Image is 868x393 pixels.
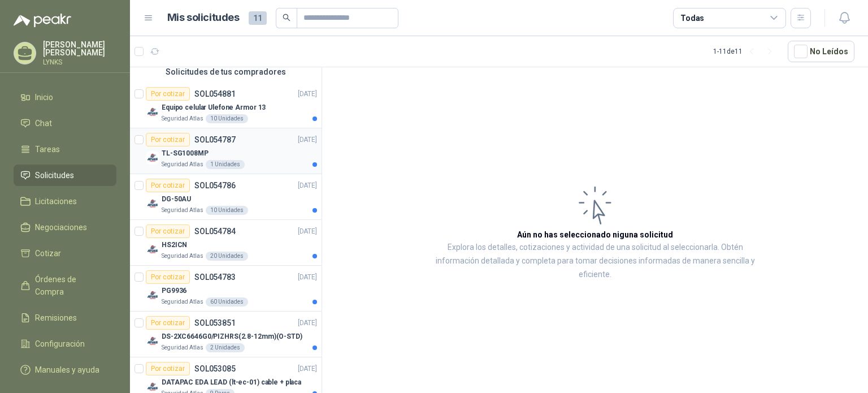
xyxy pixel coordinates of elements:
[206,114,248,123] div: 10 Unidades
[249,11,267,25] span: 11
[146,243,159,256] img: Company Logo
[206,343,245,352] div: 2 Unidades
[162,114,203,123] p: Seguridad Atlas
[146,316,190,330] div: Por cotizar
[35,195,77,208] span: Licitaciones
[162,102,266,113] p: Equipo celular Ulefone Armor 13
[14,113,116,134] a: Chat
[146,151,159,165] img: Company Logo
[130,83,322,128] a: Por cotizarSOL054881[DATE] Company LogoEquipo celular Ulefone Armor 13Seguridad Atlas10 Unidades
[194,273,236,281] p: SOL054783
[162,194,191,205] p: DG-50AU
[194,90,236,98] p: SOL054881
[130,266,322,312] a: Por cotizarSOL054783[DATE] Company LogoPG9936Seguridad Atlas60 Unidades
[167,10,240,26] h1: Mis solicitudes
[162,160,203,169] p: Seguridad Atlas
[146,270,190,284] div: Por cotizar
[680,12,704,24] div: Todas
[35,91,53,103] span: Inicio
[130,312,322,357] a: Por cotizarSOL053851[DATE] Company LogoDS-2XC6646G0/PIZHRS(2.8-12mm)(O-STD)Seguridad Atlas2 Unidades
[35,143,60,156] span: Tareas
[713,42,779,61] div: 1 - 11 de 11
[35,364,99,376] span: Manuales y ayuda
[162,331,302,342] p: DS-2XC6646G0/PIZHRS(2.8-12mm)(O-STD)
[206,206,248,215] div: 10 Unidades
[146,334,159,348] img: Company Logo
[146,224,190,238] div: Por cotizar
[435,241,755,282] p: Explora los detalles, cotizaciones y actividad de una solicitud al seleccionarla. Obtén informaci...
[14,165,116,186] a: Solicitudes
[35,169,74,182] span: Solicitudes
[194,227,236,235] p: SOL054784
[162,240,187,251] p: HS2ICN
[146,197,159,210] img: Company Logo
[14,333,116,355] a: Configuración
[14,14,71,27] img: Logo peakr
[130,220,322,266] a: Por cotizarSOL054784[DATE] Company LogoHS2ICNSeguridad Atlas20 Unidades
[162,206,203,215] p: Seguridad Atlas
[162,148,209,159] p: TL-SG1008MP
[298,364,317,374] p: [DATE]
[146,179,190,192] div: Por cotizar
[206,297,248,306] div: 60 Unidades
[298,89,317,100] p: [DATE]
[162,343,203,352] p: Seguridad Atlas
[194,365,236,373] p: SOL053085
[35,273,106,298] span: Órdenes de Compra
[35,338,85,350] span: Configuración
[14,191,116,212] a: Licitaciones
[788,41,854,62] button: No Leídos
[35,117,52,129] span: Chat
[146,133,190,146] div: Por cotizar
[298,272,317,283] p: [DATE]
[14,243,116,264] a: Cotizar
[283,14,290,21] span: search
[194,319,236,327] p: SOL053851
[146,87,190,101] div: Por cotizar
[146,105,159,119] img: Company Logo
[162,252,203,261] p: Seguridad Atlas
[206,160,245,169] div: 1 Unidades
[298,135,317,145] p: [DATE]
[130,174,322,220] a: Por cotizarSOL054786[DATE] Company LogoDG-50AUSeguridad Atlas10 Unidades
[298,318,317,329] p: [DATE]
[14,217,116,238] a: Negociaciones
[14,307,116,329] a: Remisiones
[130,61,322,83] div: Solicitudes de tus compradores
[35,312,77,324] span: Remisiones
[162,377,301,388] p: DATAPAC EDA LEAD (lt-ec-01) cable + placa
[146,362,190,375] div: Por cotizar
[43,41,116,57] p: [PERSON_NAME] [PERSON_NAME]
[298,180,317,191] p: [DATE]
[14,359,116,381] a: Manuales y ayuda
[14,139,116,160] a: Tareas
[35,247,61,260] span: Cotizar
[130,128,322,174] a: Por cotizarSOL054787[DATE] Company LogoTL-SG1008MPSeguridad Atlas1 Unidades
[146,288,159,302] img: Company Logo
[14,87,116,108] a: Inicio
[35,221,87,234] span: Negociaciones
[43,59,116,66] p: LYNKS
[162,286,186,296] p: PG9936
[162,297,203,306] p: Seguridad Atlas
[298,226,317,237] p: [DATE]
[206,252,248,261] div: 20 Unidades
[194,182,236,189] p: SOL054786
[14,269,116,303] a: Órdenes de Compra
[194,136,236,144] p: SOL054787
[517,228,673,241] h3: Aún no has seleccionado niguna solicitud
